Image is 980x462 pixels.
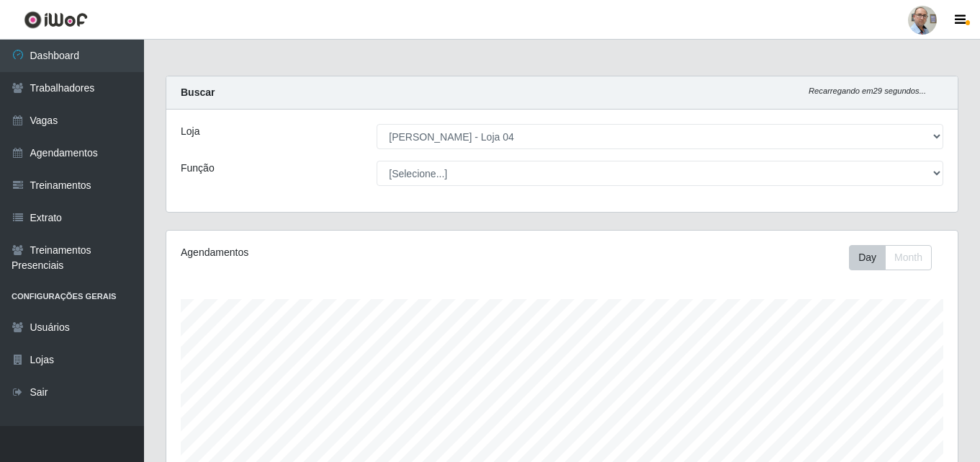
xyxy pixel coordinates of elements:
[849,245,886,270] button: Day
[181,161,215,176] label: Função
[809,86,926,95] i: Recarregando em 29 segundos...
[181,245,486,260] div: Agendamentos
[849,245,943,270] div: Toolbar with button groups
[181,124,199,139] label: Loja
[849,245,932,270] div: First group
[181,86,215,98] strong: Buscar
[24,11,88,29] img: CoreUI Logo
[885,245,932,270] button: Month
